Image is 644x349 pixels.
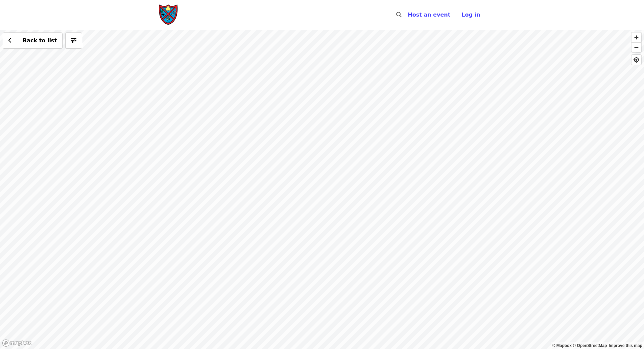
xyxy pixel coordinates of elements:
button: Back to list [3,32,63,49]
a: Mapbox [552,343,572,348]
i: search icon [396,12,402,18]
span: Log in [461,12,480,18]
button: More filters (0 selected) [65,32,82,49]
img: Society of St. Andrew - Home [159,4,179,26]
a: OpenStreetMap [573,343,607,348]
button: Find My Location [631,55,641,65]
a: Mapbox logo [2,339,32,347]
i: chevron-left icon [8,37,12,44]
a: Host an event [408,12,450,18]
i: sliders-h icon [71,37,76,44]
button: Zoom Out [631,42,641,52]
a: Map feedback [609,343,642,348]
button: Log in [456,8,485,22]
button: Zoom In [631,32,641,42]
span: Back to list [23,37,57,44]
input: Search [406,7,411,23]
